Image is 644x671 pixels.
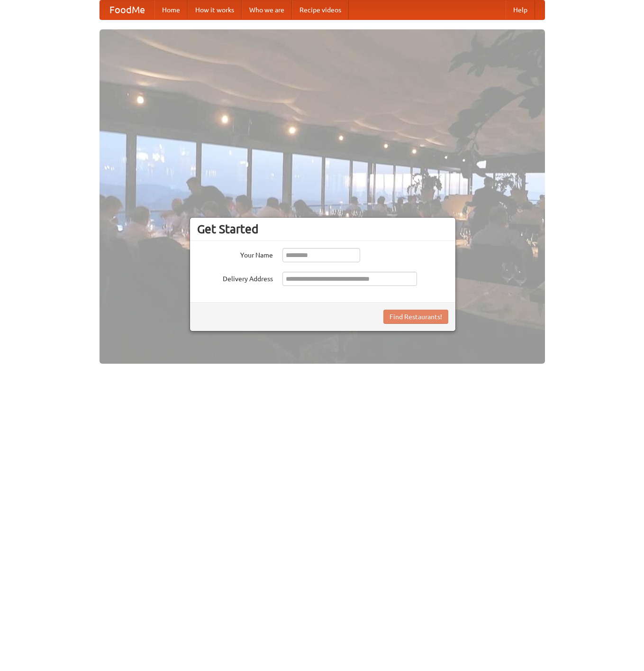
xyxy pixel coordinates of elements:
[197,222,448,236] h3: Get Started
[188,0,242,19] a: How it works
[100,0,154,19] a: FoodMe
[292,0,349,19] a: Recipe videos
[197,248,273,260] label: Your Name
[242,0,292,19] a: Who we are
[383,310,448,324] button: Find Restaurants!
[154,0,188,19] a: Home
[197,272,273,284] label: Delivery Address
[506,0,535,19] a: Help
